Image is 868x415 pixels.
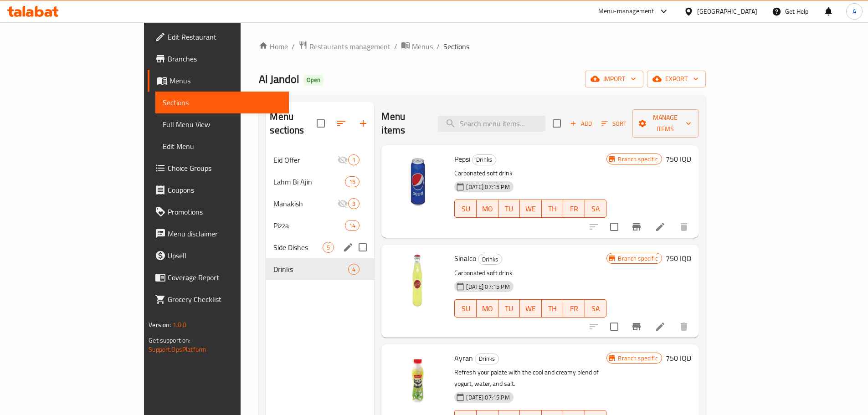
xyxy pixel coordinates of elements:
button: WE [520,299,542,318]
span: Branch specific [614,354,661,363]
span: 5 [323,243,334,252]
span: Manakish [273,198,337,209]
span: [DATE] 07:15 PM [462,282,513,291]
img: Sinalco [389,252,447,310]
div: Eid Offer [273,154,337,165]
span: FR [567,302,581,315]
nav: breadcrumb [259,41,705,52]
div: Lahm Bi Ajin15 [266,171,374,193]
div: items [348,154,360,165]
span: WE [524,302,538,315]
span: 4 [349,265,359,274]
span: Get support on: [149,334,190,346]
span: Pepsi [454,152,470,166]
a: Full Menu View [155,113,289,135]
span: Add item [566,117,596,131]
span: TU [502,202,517,215]
svg: Inactive section [337,154,348,165]
input: search [438,116,545,132]
a: Menus [148,70,289,92]
span: export [654,73,699,85]
button: SA [585,200,607,218]
span: Promotions [168,206,282,217]
span: SU [458,302,473,315]
span: SU [458,202,473,215]
span: Full Menu View [163,119,282,130]
span: Edit Restaurant [168,31,282,42]
a: Choice Groups [148,157,289,179]
span: Pizza [273,220,345,231]
span: Sort items [596,117,632,131]
button: Manage items [632,109,699,138]
span: MO [480,302,495,315]
span: Drinks [475,354,498,364]
span: [DATE] 07:15 PM [462,393,513,402]
span: Ayran [454,351,473,365]
span: 15 [345,178,359,186]
span: Sort [601,118,627,129]
h6: 750 IQD [666,153,691,165]
span: Coverage Report [168,272,282,283]
div: items [348,198,360,209]
span: [DATE] 07:15 PM [462,183,513,191]
span: Lahm Bi Ajin [273,176,345,187]
h2: Menu sections [270,110,317,137]
p: Carbonated soft drink [454,168,606,179]
span: Edit Menu [163,141,282,152]
div: Menu-management [598,6,654,17]
button: Add [566,117,596,131]
a: Support.OpsPlatform [149,343,206,355]
li: / [292,41,295,52]
button: Sort [599,117,629,131]
button: TU [498,299,520,318]
a: Menu disclaimer [148,223,289,245]
span: 1 [349,156,359,164]
span: TH [545,202,560,215]
span: Select all sections [311,114,330,133]
span: Sections [443,41,469,52]
a: Coverage Report [148,266,289,288]
span: WE [524,202,538,215]
span: Drinks [478,254,502,265]
span: Drinks [273,264,348,275]
span: Upsell [168,250,282,261]
div: Open [303,75,324,86]
span: A [853,6,856,16]
a: Grocery Checklist [148,288,289,310]
span: SA [589,202,603,215]
span: Sections [163,97,282,108]
h6: 750 IQD [666,252,691,265]
div: Pizza14 [266,215,374,236]
span: Sort sections [330,113,352,134]
button: FR [563,299,585,318]
button: SA [585,299,607,318]
button: TH [542,200,564,218]
div: Eid Offer1 [266,149,374,171]
span: 14 [345,221,359,230]
span: Version: [149,319,171,331]
span: SA [589,302,603,315]
button: edit [341,241,355,254]
div: Drinks4 [266,258,374,280]
button: Branch-specific-item [626,216,647,238]
button: FR [563,200,585,218]
button: MO [477,200,498,218]
span: Side Dishes [273,242,323,253]
a: Coupons [148,179,289,201]
a: Upsell [148,245,289,266]
a: Sections [155,92,289,113]
a: Promotions [148,201,289,223]
span: Menus [169,75,282,86]
div: items [323,242,334,253]
span: Menu disclaimer [168,228,282,239]
span: MO [480,202,495,215]
svg: Inactive section [337,198,348,209]
button: import [585,71,643,87]
span: Choice Groups [168,163,282,174]
button: delete [673,216,695,238]
a: Menus [401,41,433,52]
span: import [592,73,636,85]
span: Select to update [605,317,624,336]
